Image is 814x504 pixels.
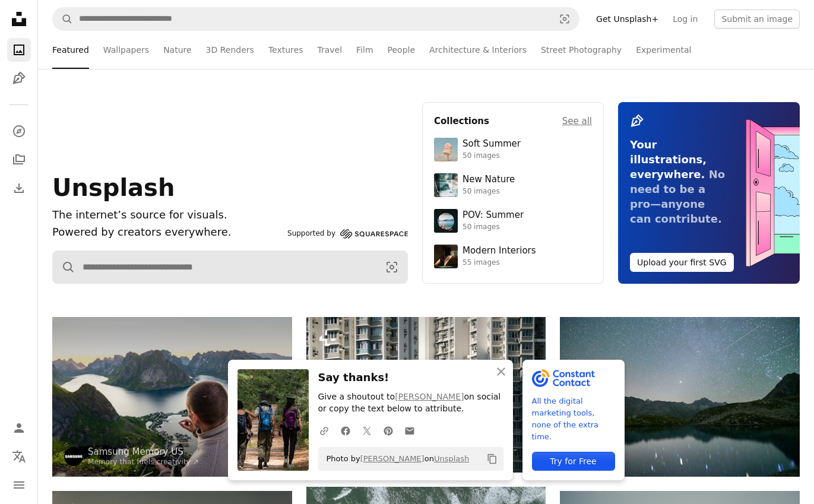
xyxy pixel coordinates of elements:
[463,174,515,186] div: New Nature
[434,173,592,197] a: New Nature50 images
[666,9,705,28] a: Log in
[53,8,73,30] button: Search Unsplash
[268,31,303,69] a: Textures
[53,251,75,283] button: Search Unsplash
[522,360,625,480] a: All the digital marketing tools, none of the extra time.Try for Free
[356,419,378,442] a: Share on Twitter
[434,138,592,161] a: Soft Summer50 images
[52,317,292,477] img: Man painting a scenic norwegian fjord landscape from above
[7,7,31,33] a: Home — Unsplash
[52,391,292,402] a: Man painting a scenic norwegian fjord landscape from above
[399,419,420,442] a: Share over email
[88,446,199,458] a: Samsung Memory US
[589,9,666,28] a: Get Unsplash+
[532,452,615,471] div: Try for Free
[434,245,592,268] a: Modern Interiors55 images
[7,416,31,440] a: Log in / Sign up
[306,317,546,473] img: Tall apartment buildings with many windows and balconies.
[463,138,521,150] div: Soft Summer
[376,251,407,283] button: Visual search
[7,148,31,172] a: Collections
[360,454,425,463] a: [PERSON_NAME]
[7,38,31,62] a: Photos
[318,369,503,386] h3: Say thanks!
[52,207,283,224] h1: The internet’s source for visuals.
[560,391,800,402] a: Starry night sky over a calm mountain lake
[562,114,592,128] a: See all
[463,245,536,257] div: Modern Interiors
[434,114,489,128] h4: Collections
[463,187,515,196] div: 50 images
[287,227,408,241] a: Supported by
[7,119,31,143] a: Explore
[532,395,615,443] span: All the digital marketing tools, none of the extra time.
[541,31,622,69] a: Street Photography
[321,449,470,468] span: Photo by on
[7,176,31,200] a: Download History
[463,151,521,161] div: 50 images
[434,245,458,268] img: premium_photo-1747189286942-bc91257a2e39
[317,31,342,69] a: Travel
[550,8,579,30] button: Visual search
[714,9,800,28] button: Submit an image
[434,209,592,233] a: POV: Summer50 images
[388,31,416,69] a: People
[636,31,691,69] a: Experimental
[7,445,31,468] button: Language
[356,31,373,69] a: Film
[7,473,31,497] button: Menu
[630,253,734,272] button: Upload your first SVG
[52,174,175,201] span: Unsplash
[482,449,502,469] button: Copy to clipboard
[335,419,356,442] a: Share on Facebook
[630,138,707,180] span: Your illustrations, everywhere.
[429,31,527,69] a: Architecture & Interiors
[463,223,524,232] div: 50 images
[64,447,83,466] img: Go to Samsung Memory US's profile
[52,251,408,284] form: Find visuals sitewide
[52,7,579,31] form: Find visuals sitewide
[163,31,191,69] a: Nature
[434,138,458,161] img: premium_photo-1749544311043-3a6a0c8d54af
[7,66,31,90] a: Illustrations
[206,31,254,69] a: 3D Renders
[88,458,199,466] a: Memory that fuels creativity ↗
[103,31,149,69] a: Wallpapers
[463,210,524,221] div: POV: Summer
[434,454,469,463] a: Unsplash
[434,173,458,197] img: premium_photo-1755037089989-422ee333aef9
[395,392,464,401] a: [PERSON_NAME]
[318,391,503,415] p: Give a shoutout to on social or copy the text below to attribute.
[560,317,800,477] img: Starry night sky over a calm mountain lake
[532,369,596,387] img: file-1643061002856-0f96dc078c63image
[463,258,536,268] div: 55 images
[378,419,399,442] a: Share on Pinterest
[434,209,458,233] img: premium_photo-1753820185677-ab78a372b033
[52,224,283,241] p: Powered by creators everywhere.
